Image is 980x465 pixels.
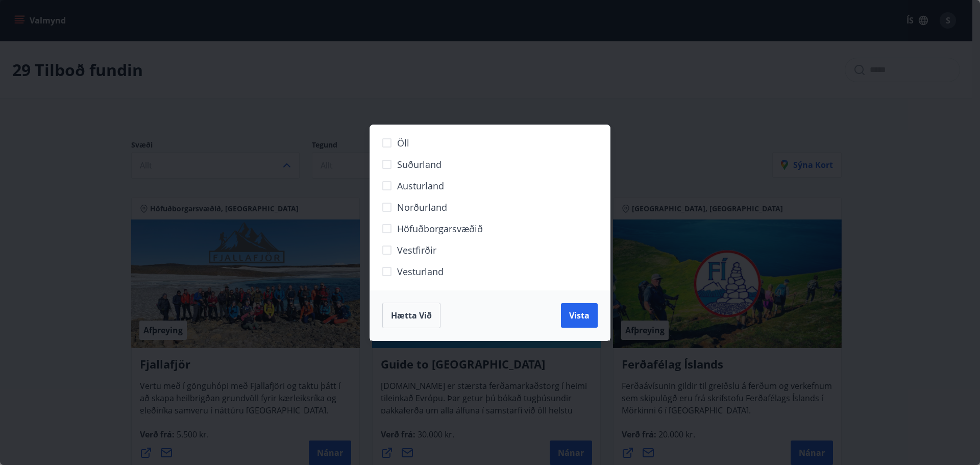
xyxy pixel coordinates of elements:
[397,201,447,214] span: Norðurland
[397,243,436,257] span: Vestfirðir
[569,310,590,321] span: Vista
[397,136,409,150] span: Öll
[397,158,442,171] span: Suðurland
[391,310,432,321] span: Hætta við
[382,303,440,328] button: Hætta við
[397,179,444,192] span: Austurland
[397,222,483,235] span: Höfuðborgarsvæðið
[397,265,444,278] span: Vesturland
[561,303,598,328] button: Vista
